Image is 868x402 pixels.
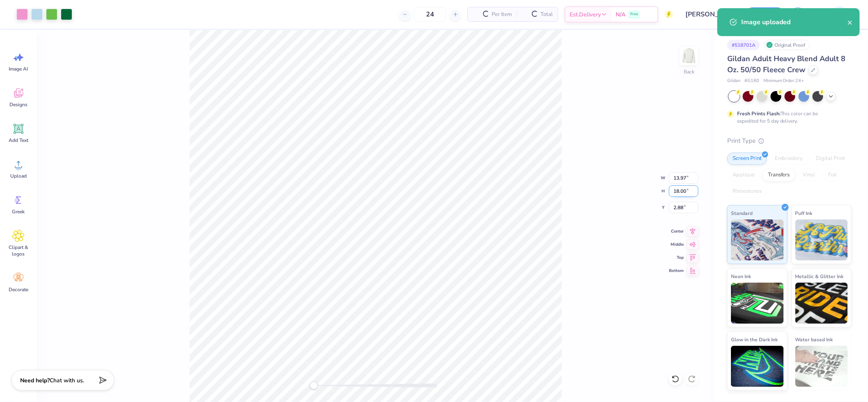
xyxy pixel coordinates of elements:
div: Back [684,68,694,75]
div: Print Type [727,136,852,146]
div: Accessibility label [310,381,318,390]
button: close [847,17,853,27]
img: Neon Ink [731,283,784,324]
span: Est. Delivery [570,10,601,19]
span: Water based Ink [795,335,833,344]
span: Decorate [9,286,28,293]
span: Greek [12,208,25,215]
span: Gildan [727,78,740,85]
span: Chat with us. [50,377,84,384]
span: Top [669,254,684,261]
span: Image AI [9,66,28,72]
span: Free [630,11,638,17]
span: Bottom [669,267,684,274]
div: Foil [823,169,843,181]
span: # G180 [744,78,759,85]
span: Metallic & Glitter Ink [795,272,844,281]
span: Add Text [9,137,28,144]
span: Total [540,10,553,19]
img: Water based Ink [795,346,848,387]
input: – – [414,7,446,22]
span: Designs [9,101,27,108]
img: Back [681,48,697,64]
img: Puff Ink [795,219,848,260]
span: Per Item [492,10,512,19]
div: Vinyl [798,169,821,181]
div: Digital Print [811,153,851,165]
span: Minimum Order: 24 + [763,78,804,85]
span: Clipart & logos [5,244,32,257]
input: Untitled Design [679,6,740,23]
div: Rhinestones [727,185,767,198]
div: # 518701A [727,40,760,50]
div: Screen Print [727,153,767,165]
div: Transfers [763,169,795,181]
a: MO [815,6,852,23]
span: Neon Ink [731,272,751,281]
span: N/A [616,10,625,19]
span: Gildan Adult Heavy Blend Adult 8 Oz. 50/50 Fleece Crew [727,54,846,75]
strong: Need help? [20,377,50,384]
span: Middle [669,241,684,248]
strong: Fresh Prints Flash: [737,110,781,117]
span: Standard [731,209,753,217]
img: Metallic & Glitter Ink [795,283,848,324]
div: This color can be expedited for 5 day delivery. [737,110,838,125]
span: Upload [10,173,27,179]
img: Standard [731,219,784,260]
div: Image uploaded [741,17,847,27]
img: Glow in the Dark Ink [731,346,784,387]
span: Center [669,228,684,235]
span: Glow in the Dark Ink [731,335,778,344]
div: Embroidery [770,153,808,165]
div: Applique [727,169,760,181]
img: Mirabelle Olis [831,6,848,23]
span: Puff Ink [795,209,813,217]
div: Original Proof [764,40,810,50]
